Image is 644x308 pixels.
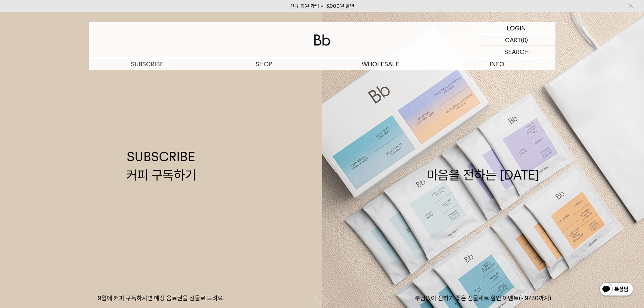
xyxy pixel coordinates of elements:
p: INFO [439,58,555,70]
p: WHOLESALE [322,58,439,70]
a: LOGIN [478,22,555,34]
div: 마음을 전하는 [DATE] [427,148,540,184]
p: CART [505,34,521,46]
img: 카카오톡 채널 1:1 채팅 버튼 [599,282,634,298]
p: SEARCH [504,46,529,58]
div: SUBSCRIBE 커피 구독하기 [126,148,196,184]
img: 로고 [314,34,330,46]
a: SUBSCRIBE [89,58,206,70]
a: CART (0) [478,34,555,46]
a: 신규 회원 가입 시 3,000원 할인 [290,3,354,9]
p: LOGIN [507,22,526,34]
a: SHOP [206,58,322,70]
p: (0) [521,34,528,46]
